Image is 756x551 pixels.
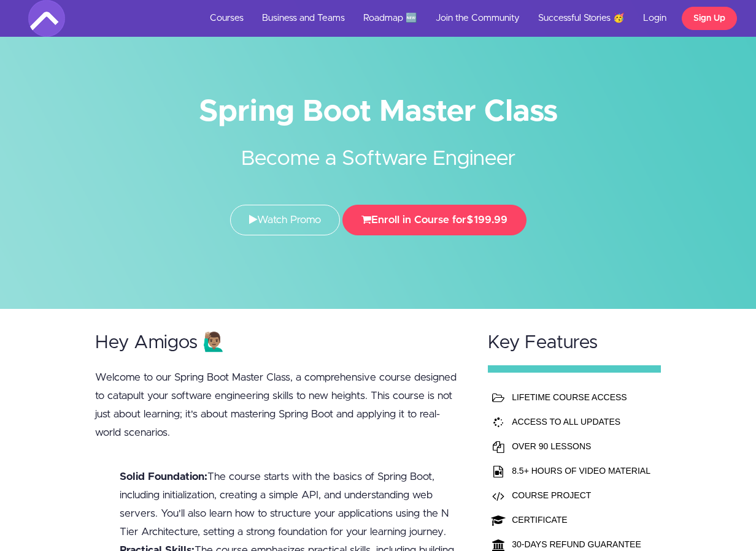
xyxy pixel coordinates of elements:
[509,434,654,458] td: OVER 90 LESSONS
[509,409,654,434] td: ACCESS TO ALL UPDATES
[95,368,465,442] p: Welcome to our Spring Boot Master Class, a comprehensive course designed to catapult your softwar...
[120,471,207,482] b: Solid Foundation:
[509,483,654,507] td: COURSE PROJECT
[95,333,465,353] h2: Hey Amigos 🙋🏽‍♂️
[342,205,526,235] button: Enroll in Course for$199.99
[488,333,661,353] h2: Key Features
[509,458,654,483] td: 8.5+ HOURS OF VIDEO MATERIAL
[509,385,654,409] td: LIFETIME COURSE ACCESS
[148,126,608,174] h2: Become a Software Engineer
[230,205,340,235] a: Watch Promo
[120,468,465,541] li: The course starts with the basics of Spring Boot, including initialization, creating a simple API...
[466,215,507,225] span: $199.99
[682,7,737,30] a: Sign Up
[28,98,728,126] h1: Spring Boot Master Class
[509,507,654,532] td: CERTIFICATE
